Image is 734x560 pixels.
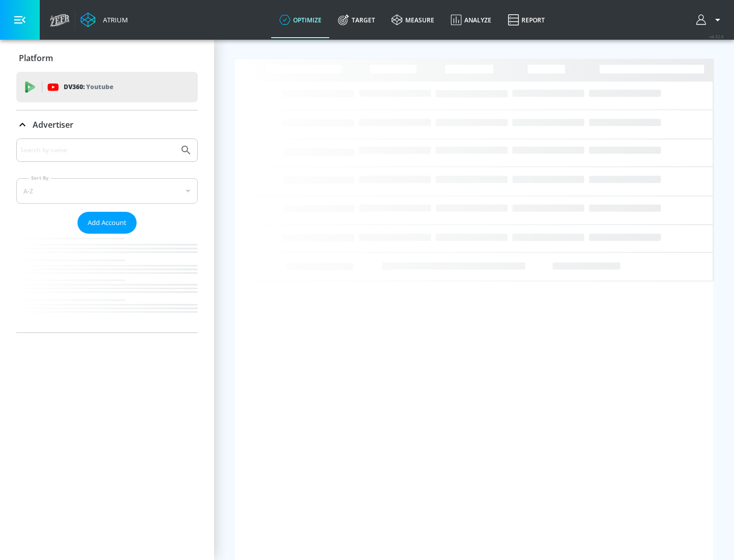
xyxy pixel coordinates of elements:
div: Advertiser [16,110,198,139]
div: Platform [16,44,198,72]
div: Atrium [99,15,128,24]
p: Youtube [86,81,113,92]
nav: list of Advertiser [16,234,198,332]
a: Report [500,2,553,38]
a: Atrium [81,12,128,27]
p: DV360: [64,81,113,93]
a: Target [330,2,383,38]
div: DV360: Youtube [16,72,198,102]
a: measure [383,2,442,38]
span: v 4.32.0 [710,34,724,39]
a: optimize [271,2,330,38]
label: Sort By [29,175,51,181]
div: Advertiser [16,138,198,332]
p: Advertiser [33,119,73,130]
span: Add Account [88,217,126,229]
input: Search by name [20,144,175,157]
p: Platform [19,52,53,64]
button: Add Account [77,212,137,234]
a: Analyze [442,2,500,38]
div: A-Z [16,178,198,204]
